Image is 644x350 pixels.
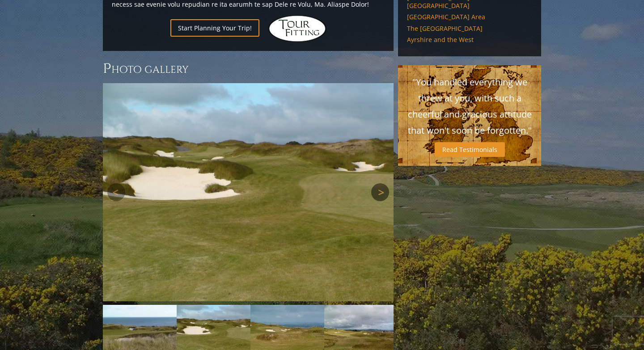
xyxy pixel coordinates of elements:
[371,183,389,201] a: Next
[407,36,532,44] a: Ayrshire and the West
[103,60,394,78] h3: Photo Gallery
[407,25,532,33] a: The [GEOGRAPHIC_DATA]
[407,13,532,21] a: [GEOGRAPHIC_DATA] Area
[107,183,125,201] a: Previous
[407,74,532,139] p: "You handled everything we threw at you, with such a cheerful and gracious attitude that won't so...
[435,142,505,157] a: Read Testimonials
[268,15,326,42] img: Hidden Links
[170,19,259,37] a: Start Planning Your Trip!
